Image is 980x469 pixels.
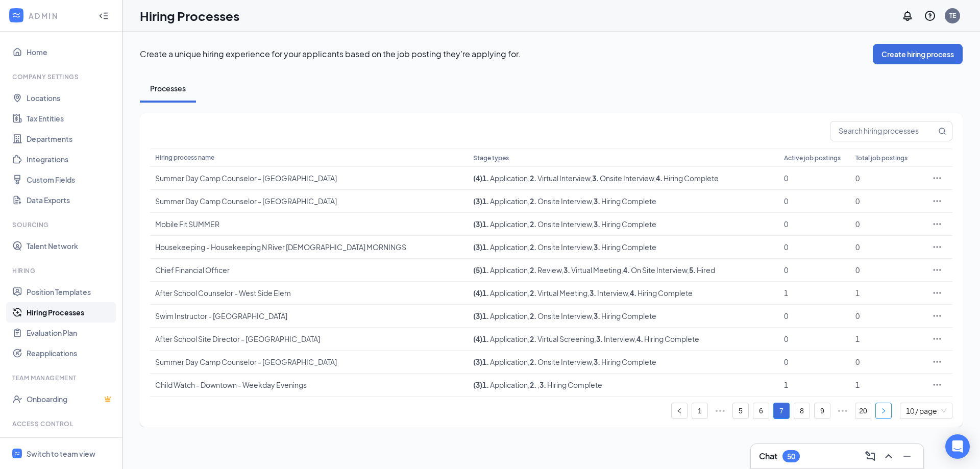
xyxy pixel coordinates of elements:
b: 2 . [530,265,536,275]
span: Application [482,380,528,389]
button: right [875,403,892,419]
div: Switch to team view [27,449,95,459]
span: , Interview [594,334,634,343]
span: ( 3 ) [473,219,482,229]
li: 8 [794,403,810,419]
span: , Virtual Meeting [528,288,587,298]
div: Company Settings [12,72,112,81]
li: 5 [732,403,749,419]
a: Users [27,435,114,455]
div: Open Intercom Messenger [945,434,970,459]
b: 3 . [594,357,600,366]
div: 0 [855,265,917,275]
div: After School Site Director - [GEOGRAPHIC_DATA] [155,334,463,344]
a: Locations [27,88,114,108]
a: Talent Network [27,236,114,256]
svg: Ellipses [932,357,942,367]
svg: WorkstreamLogo [14,450,20,457]
li: 7 [773,403,790,419]
div: Summer Day Camp Counselor - [GEOGRAPHIC_DATA] [155,196,463,206]
span: 0 [784,219,788,229]
a: 1 [692,403,707,418]
b: 2 . [530,196,536,206]
span: , Onsite Interview [590,174,654,183]
div: Child Watch - Downtown - Weekday Evenings [155,380,463,390]
li: Previous Page [671,403,688,419]
div: 0 [855,242,917,252]
span: 1 [784,288,788,298]
b: 2 . [530,380,536,389]
b: 5 . [689,265,696,275]
span: 1 [784,380,788,389]
li: Previous 5 Pages [712,403,728,419]
div: Access control [12,419,112,428]
span: , Onsite Interview [528,242,592,252]
a: OnboardingCrown [27,389,114,409]
a: Data Exports [27,190,114,210]
span: Application [482,174,528,183]
span: Application [482,219,528,229]
b: 3 . [590,288,596,298]
svg: Ellipses [932,311,942,321]
span: , Onsite Interview [528,196,592,206]
b: 3 . [594,219,600,229]
span: 0 [784,174,788,183]
a: Position Templates [27,282,114,302]
h3: Chat [759,451,777,462]
a: Evaluation Plan [27,323,114,343]
svg: Ellipses [932,265,942,275]
div: After School Counselor - West Side Elem [155,288,463,298]
button: ChevronUp [880,448,897,464]
b: 2 . [530,311,536,320]
li: 6 [753,403,769,419]
b: 2 . [530,357,536,366]
span: , Hiring Complete [628,288,693,298]
svg: Ellipses [932,219,942,229]
span: , Hired [687,265,715,275]
svg: MagnifyingGlass [938,127,946,135]
th: Active job postings [779,149,850,167]
b: 3 . [594,196,600,206]
span: right [880,408,887,414]
span: , Hiring Complete [654,174,719,183]
span: ( 3 ) [473,380,482,389]
span: , Onsite Interview [528,357,592,366]
b: 4 . [656,174,663,183]
button: left [671,403,688,419]
span: ( 3 ) [473,311,482,320]
a: 8 [794,403,810,418]
div: Team Management [12,374,112,382]
b: 3 . [540,380,546,389]
div: Chief Financial Officer [155,265,463,275]
b: 2 . [530,174,536,183]
div: TE [949,11,956,20]
div: Hiring [12,266,112,275]
div: Processes [150,83,186,93]
span: , [528,380,537,389]
a: Integrations [27,149,114,169]
li: 1 [692,403,708,419]
span: 10 / page [906,403,946,418]
span: Application [482,265,528,275]
svg: Ellipses [932,380,942,390]
b: 1 . [482,265,489,275]
span: Application [482,242,528,252]
li: Next 5 Pages [835,403,851,419]
a: Hiring Processes [27,302,114,323]
input: Search hiring processes [830,121,936,141]
svg: Ellipses [932,196,942,206]
b: 3 . [563,265,570,275]
div: Swim Instructor - [GEOGRAPHIC_DATA] [155,311,463,321]
span: , Hiring Complete [592,219,656,229]
b: 3 . [596,334,603,343]
b: 4 . [630,288,636,298]
a: Home [27,42,114,62]
span: , Virtual Meeting [561,265,621,275]
b: 3 . [592,174,599,183]
div: 0 [855,196,917,206]
a: 9 [815,403,830,418]
b: 2 . [530,219,536,229]
svg: WorkstreamLogo [11,10,21,20]
span: , Hiring Complete [592,196,656,206]
h1: Hiring Processes [140,7,239,24]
